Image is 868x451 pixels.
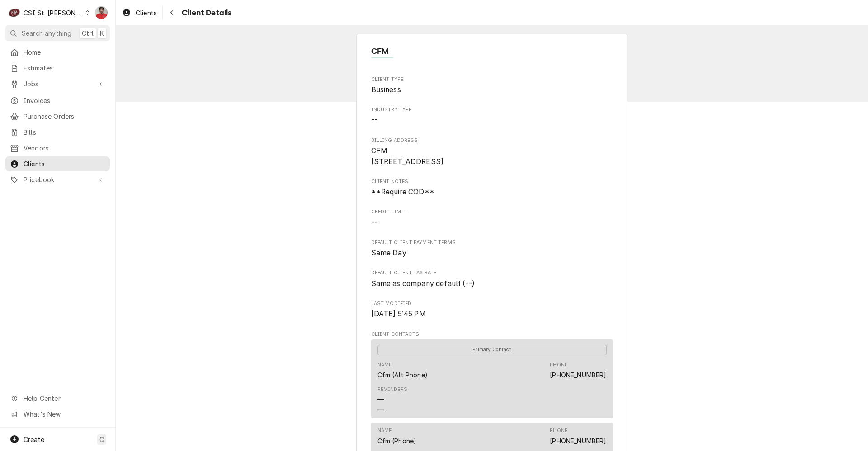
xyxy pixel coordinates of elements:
span: C [99,435,104,444]
span: -- [371,218,377,227]
span: Billing Address [371,137,613,144]
span: Client Type [371,85,613,95]
div: Primary [377,344,607,355]
a: [PHONE_NUMBER] [550,371,606,379]
div: Name [377,362,392,369]
div: — [377,395,384,404]
a: Go to Pricebook [5,172,110,187]
div: Name [377,362,428,380]
span: Credit Limit [371,217,613,228]
span: Industry Type [371,106,613,113]
div: Phone [550,362,606,380]
span: -- [371,116,377,124]
span: Invoices [24,96,105,105]
span: Client Notes [371,178,613,185]
span: Clients [24,159,105,169]
span: Help Center [24,394,104,403]
span: Create [24,436,44,443]
div: Default Client Tax Rate [371,269,613,289]
div: Cfm (Phone) [377,436,417,446]
a: Estimates [5,61,110,75]
div: — [377,404,384,414]
span: Industry Type [371,115,613,126]
div: C [8,6,21,19]
a: [PHONE_NUMBER] [550,437,606,445]
a: Bills [5,125,110,140]
span: Purchase Orders [24,112,105,121]
a: Purchase Orders [5,109,110,124]
span: Same as company default (--) [371,279,475,288]
div: Name [377,427,392,434]
span: Client Notes [371,187,613,197]
div: Phone [550,362,567,369]
div: Credit Limit [371,208,613,228]
span: Primary Contact [377,345,607,355]
span: Same Day [371,249,406,257]
a: Invoices [5,93,110,108]
div: Client Information [371,45,613,65]
span: Vendors [24,143,105,153]
span: Clients [136,8,157,18]
div: Phone [550,427,606,445]
span: Business [371,85,401,94]
span: Ctrl [82,28,94,38]
span: Home [24,47,105,57]
div: Client Type [371,76,613,95]
span: Bills [24,127,105,137]
span: Estimates [24,63,105,73]
span: What's New [24,409,104,419]
div: Reminders [377,386,407,393]
span: Jobs [24,79,92,89]
div: Billing Address [371,137,613,167]
span: CFM [STREET_ADDRESS] [371,146,444,166]
a: Go to What's New [5,407,110,422]
span: Pricebook [24,175,92,184]
span: Credit Limit [371,208,613,216]
span: Billing Address [371,146,613,167]
div: Name [377,427,417,445]
div: Cfm (Alt Phone) [377,370,428,380]
a: Clients [118,5,160,20]
span: Client Contacts [371,331,613,338]
div: Phone [550,427,567,434]
span: [DATE] 5:45 PM [371,310,426,318]
div: Last Modified [371,300,613,319]
a: Home [5,45,110,60]
a: Vendors [5,141,110,155]
span: Last Modified [371,300,613,307]
a: Clients [5,156,110,171]
div: Client Notes [371,178,613,197]
span: Default Client Tax Rate [371,269,613,277]
button: Navigate back [165,5,179,20]
div: CSI St. [PERSON_NAME] [24,8,82,18]
a: Go to Jobs [5,76,110,91]
span: K [100,28,104,38]
div: Contact [371,339,613,418]
span: Name [371,45,613,57]
div: NF [95,6,108,19]
span: Search anything [22,28,71,38]
span: Client Type [371,76,613,83]
span: Default Client Tax Rate [371,278,613,289]
a: Go to Help Center [5,391,110,406]
span: Default Client Payment Terms [371,239,613,246]
div: Default Client Payment Terms [371,239,613,258]
div: CSI St. Louis's Avatar [8,6,21,19]
button: Search anythingCtrlK [5,25,110,41]
div: Nicholas Faubert's Avatar [95,6,108,19]
div: Industry Type [371,106,613,126]
div: Reminders [377,386,407,413]
span: Client Details [179,7,231,19]
span: Default Client Payment Terms [371,248,613,258]
span: Last Modified [371,309,613,319]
